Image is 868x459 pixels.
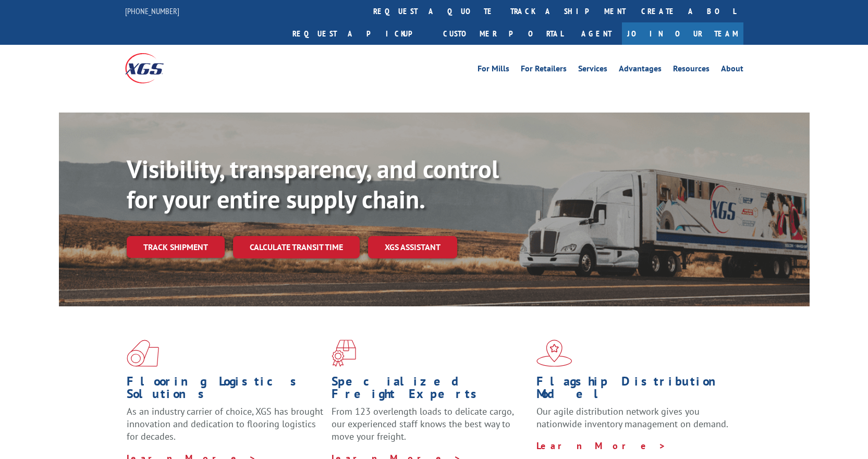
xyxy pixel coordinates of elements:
img: xgs-icon-flagship-distribution-model-red [536,340,572,367]
a: Join Our Team [622,22,743,45]
b: Visibility, transparency, and control for your entire supply chain. [127,153,499,215]
span: As an industry carrier of choice, XGS has brought innovation and dedication to flooring logistics... [127,405,323,442]
a: Track shipment [127,236,225,258]
a: Customer Portal [435,22,571,45]
a: About [721,65,743,76]
a: XGS ASSISTANT [368,236,457,258]
h1: Flagship Distribution Model [536,375,733,405]
img: xgs-icon-focused-on-flooring-red [332,340,356,367]
a: Calculate transit time [233,236,360,258]
a: Services [578,65,607,76]
a: Learn More > [536,440,666,452]
p: From 123 overlength loads to delicate cargo, our experienced staff knows the best way to move you... [332,405,529,452]
a: Request a pickup [285,22,435,45]
span: Our agile distribution network gives you nationwide inventory management on demand. [536,405,728,430]
a: Agent [571,22,622,45]
a: For Mills [478,65,509,76]
a: For Retailers [521,65,567,76]
a: Advantages [619,65,662,76]
img: xgs-icon-total-supply-chain-intelligence-red [127,340,159,367]
h1: Flooring Logistics Solutions [127,375,324,405]
a: [PHONE_NUMBER] [125,6,179,16]
a: Resources [673,65,710,76]
h1: Specialized Freight Experts [332,375,529,405]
